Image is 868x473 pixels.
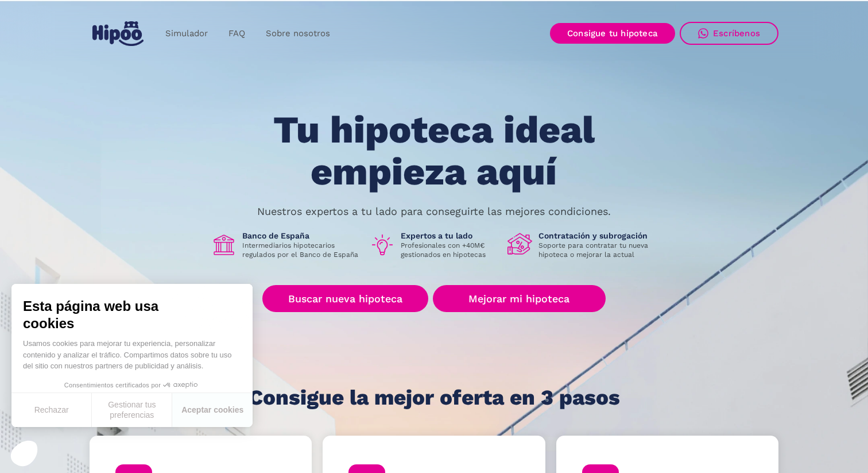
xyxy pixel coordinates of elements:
p: Profesionales con +40M€ gestionados en hipotecas [401,241,498,259]
a: FAQ [218,22,255,45]
h1: Banco de España [242,230,361,241]
a: Sobre nosotros [255,22,340,45]
a: Buscar nueva hipoteca [262,285,428,312]
h1: Contratación y subrogación [538,230,657,241]
p: Intermediarios hipotecarios regulados por el Banco de España [242,241,361,259]
h1: Tu hipoteca ideal empieza aquí [216,109,652,193]
a: Mejorar mi hipoteca [433,285,606,312]
p: Soporte para contratar tu nueva hipoteca o mejorar la actual [538,241,657,259]
h1: Expertos a tu lado [401,230,498,241]
h1: Consigue la mejor oferta en 3 pasos [249,386,620,409]
a: Simulador [155,22,218,45]
a: Consigue tu hipoteca [550,23,675,44]
a: home [90,17,146,51]
a: Escríbenos [680,22,778,45]
div: Escríbenos [713,28,760,39]
p: Nuestros expertos a tu lado para conseguirte las mejores condiciones. [257,207,611,216]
